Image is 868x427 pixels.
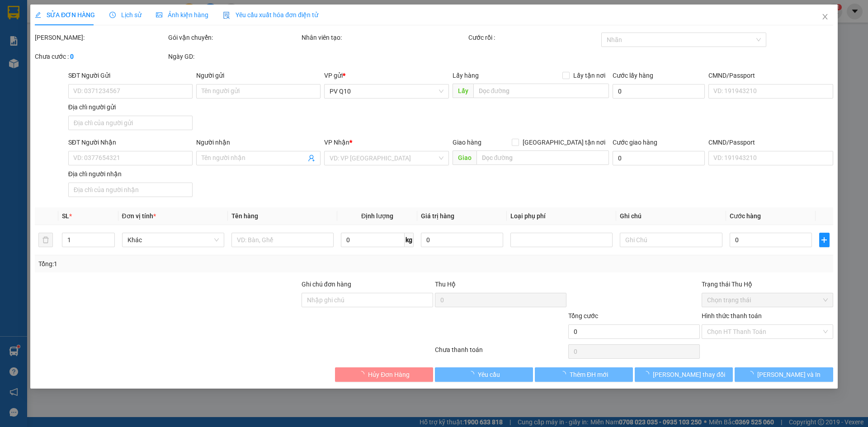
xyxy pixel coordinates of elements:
[535,367,633,382] button: Thêm ĐH mới
[757,370,821,380] span: [PERSON_NAME] và In
[109,12,116,18] span: clock-circle
[468,371,478,377] span: loading
[643,371,653,377] span: loading
[570,370,608,380] span: Thêm ĐH mới
[223,11,318,19] span: Yêu cầu xuất hóa đơn điện tử
[635,367,733,382] button: [PERSON_NAME] thay đổi
[435,281,456,288] span: Thu Hộ
[38,259,335,269] div: Tổng: 1
[820,236,829,244] span: plus
[361,212,393,220] span: Định lượng
[821,13,829,20] span: close
[156,12,162,18] span: picture
[70,53,74,60] b: 0
[473,84,609,98] input: Dọc đường
[302,293,433,307] input: Ghi chú đơn hàng
[519,137,609,147] span: [GEOGRAPHIC_DATA] tận nơi
[35,11,95,19] span: SỬA ĐƠN HÀNG
[702,279,833,289] div: Trạng thái Thu Hộ
[468,33,600,42] div: Cước rồi :
[730,212,761,220] span: Cước hàng
[405,233,414,247] span: kg
[507,207,616,225] th: Loại phụ phí
[302,33,467,42] div: Nhân viên tạo:
[308,155,316,162] span: user-add
[109,11,142,19] span: Lịch sử
[68,137,193,147] div: SĐT Người Nhận
[476,150,609,165] input: Dọc đường
[168,33,300,42] div: Gói vận chuyển:
[570,70,609,80] span: Lấy tận nơi
[478,370,500,380] span: Yêu cầu
[747,371,757,377] span: loading
[127,233,219,247] span: Khác
[122,212,156,220] span: Đơn vị tính
[708,70,833,80] div: CMND/Passport
[231,212,258,220] span: Tên hàng
[613,151,705,165] input: Cước giao hàng
[196,137,321,147] div: Người nhận
[68,70,193,80] div: SĐT Người Gửi
[617,207,726,225] th: Ghi chú
[620,233,722,247] input: Ghi Chú
[421,212,454,220] span: Giá trị hàng
[35,12,41,18] span: edit
[453,150,476,165] span: Giao
[453,72,479,79] span: Lấy hàng
[38,233,53,247] button: delete
[335,367,433,382] button: Hủy Đơn Hàng
[453,139,481,146] span: Giao hàng
[156,11,208,19] span: Ảnh kiện hàng
[325,70,449,80] div: VP gửi
[358,371,368,377] span: loading
[302,281,351,288] label: Ghi chú đơn hàng
[68,169,193,179] div: Địa chỉ người nhận
[223,12,230,19] img: icon
[819,233,829,247] button: plus
[708,137,833,147] div: CMND/Passport
[653,370,725,380] span: [PERSON_NAME] thay đổi
[812,5,838,30] button: Close
[231,233,334,247] input: VD: Bàn, Ghế
[368,370,410,380] span: Hủy Đơn Hàng
[62,212,70,220] span: SL
[613,84,705,99] input: Cước lấy hàng
[707,293,828,307] span: Chọn trạng thái
[168,52,300,61] div: Ngày GD:
[613,72,653,79] label: Cước lấy hàng
[68,183,193,197] input: Địa chỉ của người nhận
[68,102,193,112] div: Địa chỉ người gửi
[568,312,598,319] span: Tổng cước
[68,116,193,130] input: Địa chỉ của người gửi
[435,367,533,382] button: Yêu cầu
[560,371,570,377] span: loading
[330,84,443,98] span: PV Q10
[434,345,567,361] div: Chưa thanh toán
[196,70,321,80] div: Người gửi
[702,312,762,319] label: Hình thức thanh toán
[613,139,657,146] label: Cước giao hàng
[735,367,833,382] button: [PERSON_NAME] và In
[453,84,473,98] span: Lấy
[35,52,166,61] div: Chưa cước :
[35,33,166,42] div: [PERSON_NAME]:
[325,139,350,146] span: VP Nhận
